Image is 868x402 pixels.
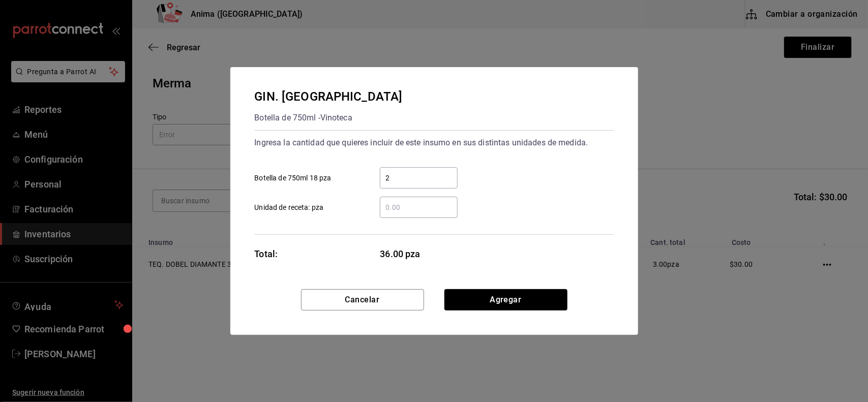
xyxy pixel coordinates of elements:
[255,87,403,106] div: GIN. [GEOGRAPHIC_DATA]
[255,247,278,261] div: Total:
[255,202,324,213] span: Unidad de receta: pza
[380,201,458,213] input: Unidad de receta: pza
[255,135,614,151] div: Ingresa la cantidad que quieres incluir de este insumo en sus distintas unidades de medida.
[380,247,458,261] span: 36.00 pza
[255,173,332,183] span: Botella de 750ml 18 pza
[301,289,424,311] button: Cancelar
[380,172,458,184] input: Botella de 750ml 18 pza
[444,289,567,311] button: Agregar
[255,110,403,126] div: Botella de 750ml - Vinoteca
